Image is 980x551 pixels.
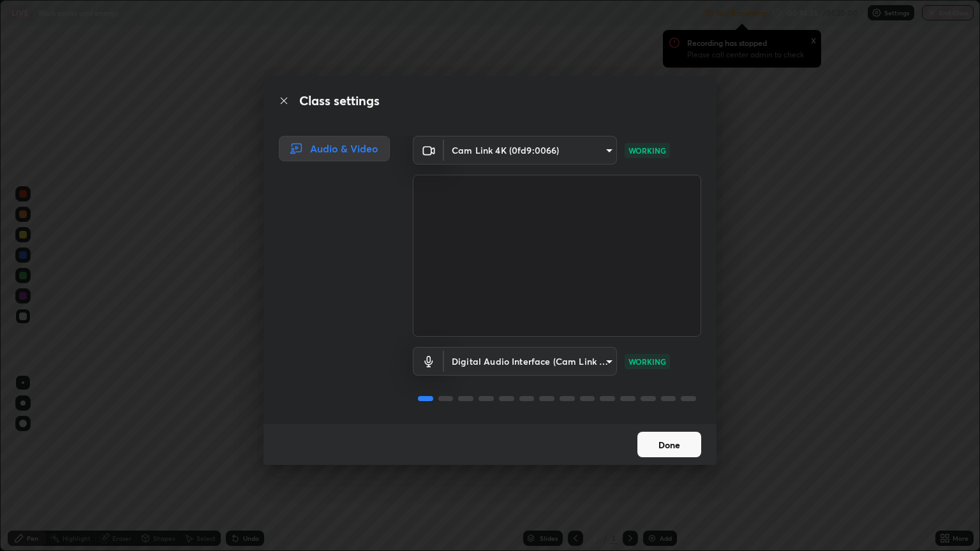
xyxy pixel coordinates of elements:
p: WORKING [628,356,666,367]
div: Cam Link 4K (0fd9:0066) [444,136,617,165]
button: Done [637,432,701,457]
div: Audio & Video [279,136,390,161]
div: Cam Link 4K (0fd9:0066) [444,347,617,376]
h2: Class settings [299,91,380,110]
p: WORKING [628,145,666,156]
